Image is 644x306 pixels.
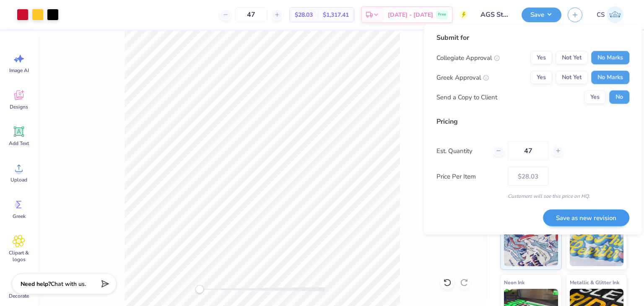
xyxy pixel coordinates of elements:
span: Greek [13,213,26,220]
span: Add Text [9,140,29,147]
span: Metallic & Glitter Ink [570,278,619,287]
span: Clipart & logos [5,249,33,263]
label: Est. Quantity [436,146,486,156]
div: Pricing [436,117,629,127]
div: Accessibility label [195,285,204,293]
button: No Marks [591,51,629,65]
span: Neon Ink [504,278,525,287]
button: Save as new revision [543,209,629,226]
span: Designs [10,104,28,110]
span: CS [597,10,605,20]
div: Greek Approval [436,73,489,82]
button: Yes [584,91,606,104]
button: Not Yet [556,71,588,84]
span: [DATE] - [DATE] [388,10,433,19]
button: Yes [530,51,552,65]
button: Save [522,8,561,22]
span: Image AI [9,67,29,74]
a: CS [593,6,627,23]
strong: Need help? [21,280,51,288]
button: Not Yet [556,51,588,65]
input: – – [508,141,548,161]
div: Customers will see this price on HQ. [436,192,629,200]
div: Submit for [436,33,629,43]
div: Collegiate Approval [436,53,500,62]
span: Upload [10,176,27,183]
img: Connor Sims [607,6,623,23]
button: Yes [530,71,552,84]
img: Standard [504,224,558,266]
span: Free [438,12,446,18]
span: $28.03 [295,10,313,19]
input: Untitled Design [474,6,515,23]
span: Chat with us. [51,280,86,288]
button: No [609,91,629,104]
span: $1,317.41 [323,10,349,19]
img: Puff Ink [570,224,624,266]
button: No Marks [591,71,629,84]
div: Send a Copy to Client [436,92,497,102]
label: Price Per Item [436,171,501,181]
input: – – [235,7,267,22]
span: Decorate [9,293,29,299]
